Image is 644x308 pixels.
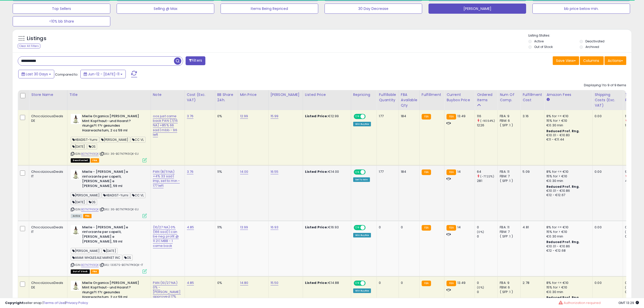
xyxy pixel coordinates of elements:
[99,207,139,211] span: | SKU: 36-B07N7PK9QK-EU
[365,281,373,285] span: OFF
[186,56,205,65] button: Filters
[585,45,599,49] label: Archived
[457,225,461,230] span: 14
[546,290,588,294] div: €0.30 min
[26,72,48,77] span: Last 30 Days
[305,92,349,97] div: Listed Price
[477,169,497,174] div: 64
[305,169,328,174] b: Listed Price:
[595,92,621,108] div: Shipping Costs (Exc. VAT)
[422,92,442,97] div: Fulfillment
[401,225,416,230] div: 0
[546,123,588,128] div: €0.30 min
[477,234,497,239] div: 0
[625,285,632,289] small: (0%)
[477,281,497,285] div: 0
[117,4,214,14] button: Selling @ Max
[153,169,180,188] a: PAN (8/11 NA) +4% 33 sad | lmp, set to min - 177 left
[81,263,99,267] a: B07N7PK9QK
[91,158,99,163] span: FBA
[71,169,81,180] img: 31nbhXzJSyL._SL40_.jpg
[71,248,101,254] span: [PERSON_NAME]
[422,114,431,119] small: FBA
[31,225,63,234] div: ChocoLiciousDeals IT
[546,249,588,253] div: €12 - €12.68
[546,244,588,249] div: €10.01 - €10.86
[500,123,516,128] div: ( SFP: 1 )
[523,114,540,118] div: 3.16
[585,39,604,43] label: Deactivated
[99,263,143,267] span: | SKU: 133575-B07N7PK9QK-IT
[271,114,279,119] a: 15.99
[446,281,456,286] small: FBA
[584,83,626,88] div: Displaying 1 to 9 of 9 items
[365,114,373,119] span: OFF
[87,144,97,149] span: OS
[123,255,133,261] span: OS
[500,174,516,179] div: FBM: 7
[187,169,194,174] a: 3.76
[477,123,497,128] div: 1226
[546,285,588,290] div: 15% for > €10
[71,114,147,162] div: ASIN:
[81,152,99,156] a: B07N7PK9QK
[88,72,119,77] span: Jun-12 - [DATE]-11
[546,240,580,244] b: Reduced Prof. Rng.
[457,280,466,285] span: 13.49
[354,226,361,230] span: ON
[546,92,590,97] div: Amazon Fees
[523,281,540,285] div: 2.78
[546,225,588,230] div: 8% for <= €10
[240,169,248,174] a: 14.00
[240,92,266,97] div: Min Price
[534,39,544,43] label: Active
[71,225,147,273] div: ASIN:
[528,33,631,38] p: Listing States:
[546,97,549,102] small: Amazon Fees.
[595,281,619,285] div: 0.00
[91,269,99,274] span: FBA
[365,226,373,230] span: OFF
[5,300,24,305] strong: Copyright
[87,199,97,205] span: OS
[379,281,395,285] div: 0
[379,114,395,118] div: 177
[43,300,65,305] a: Terms of Use
[271,92,301,97] div: [PERSON_NAME]
[401,281,416,285] div: 0
[523,169,540,174] div: 5.09
[217,114,234,118] div: 0%
[379,225,395,230] div: 0
[353,288,371,293] div: Win BuyBox
[365,170,373,174] span: OFF
[71,114,81,124] img: 31nbhXzJSyL._SL40_.jpg
[81,207,99,212] a: B07N7PK9QK
[546,133,588,138] div: €10.01 - €10.83
[99,152,139,156] span: | SKU: 36-B07N7PK9QK-EU
[500,225,516,230] div: FBA: 11
[271,280,279,285] a: 15.50
[353,177,370,182] div: Set To Min
[546,118,588,123] div: 15% for > €10
[428,4,526,14] button: [PERSON_NAME]
[500,281,516,285] div: FBA: 9
[625,92,643,103] div: Total Rev.
[271,169,279,174] a: 16.55
[80,70,126,78] button: Jun-12 - [DATE]-11
[187,92,213,103] div: Cost (Exc. VAT)
[353,122,371,126] div: Win BuyBox
[82,281,144,301] b: Mielle Organics [PERSON_NAME] Mint Kopfhaut- und Haarst?rkungs?l f?r gesundes Haarwachstum, 2 oz ...
[217,169,234,174] div: 11%
[477,230,484,234] small: (0%)
[31,92,65,97] div: Store Name
[500,285,516,290] div: FBM: 6
[500,169,516,174] div: FBA: 11
[500,230,516,234] div: FBM: 7
[131,192,146,198] span: CC VL
[71,255,122,261] span: MIAMI WHOLESALE MARKET INC
[595,114,619,118] div: 0.00
[31,169,63,179] div: ChocoLiciousDeals IT
[477,114,497,118] div: 116
[271,225,279,230] a: 16.93
[553,56,579,65] button: Save View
